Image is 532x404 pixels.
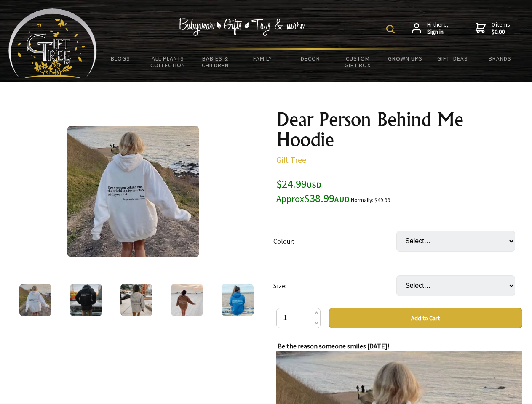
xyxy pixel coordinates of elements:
img: Babywear - Gifts - Toys & more [179,18,305,36]
a: All Plants Collection [144,50,192,74]
img: Dear Person Behind Me Hoodie [70,284,102,316]
a: Gift Ideas [429,50,476,67]
img: Babyware - Gifts - Toys and more... [8,8,97,78]
span: AUD [334,194,350,204]
h1: Dear Person Behind Me Hoodie [276,109,522,150]
small: Normally: $49.99 [351,197,390,204]
img: Dear Person Behind Me Hoodie [67,126,199,257]
img: Dear Person Behind Me Hoodie [171,284,203,316]
span: Hi there, [427,21,449,36]
small: Approx [276,193,304,205]
strong: $0.00 [492,28,510,36]
td: Colour: [273,219,396,263]
a: Hi there,Sign in [412,21,449,36]
span: USD [307,180,321,190]
a: Brands [476,50,524,67]
a: Babies & Children [192,50,239,74]
span: 0 items [492,21,510,36]
img: Dear Person Behind Me Hoodie [120,284,152,316]
a: 0 items$0.00 [476,21,510,36]
a: Decor [286,50,334,67]
a: Custom Gift Box [334,50,382,74]
img: Dear Person Behind Me Hoodie [19,284,51,316]
td: Size: [273,263,396,308]
img: Dear Person Behind Me Hoodie [222,284,254,316]
a: Gift Tree [276,154,306,165]
img: product search [386,25,395,33]
strong: Sign in [427,28,449,36]
a: Family [239,50,287,67]
a: BLOGS [97,50,144,67]
a: Grown Ups [381,50,429,67]
button: Add to Cart [329,308,522,328]
span: $24.99 $38.99 [276,177,350,205]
